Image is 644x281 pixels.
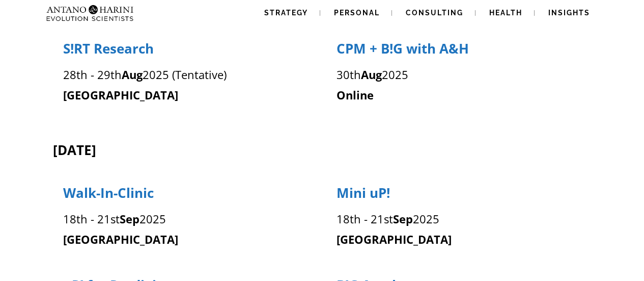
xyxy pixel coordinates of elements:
[337,87,374,103] strong: Online
[361,67,382,82] strong: Aug
[264,9,308,17] span: Strategy
[337,184,390,202] span: Mini uP!
[63,65,308,105] p: 28th - 29th 2025 (Tentative)
[489,9,522,17] span: Health
[337,65,581,85] p: 30th 2025
[337,209,581,229] p: 18th - 21st 2025
[63,209,308,229] p: 18th - 21st 2025
[334,9,380,17] span: Personal
[337,39,469,58] span: CPM + B!G with A&H
[63,232,178,247] strong: [GEOGRAPHIC_DATA]
[406,9,463,17] span: Consulting
[393,211,413,226] strong: Sep
[63,87,178,103] strong: [GEOGRAPHIC_DATA]
[63,184,154,202] span: Walk-In-Clinic
[122,67,143,82] strong: Aug
[53,141,96,159] span: [DATE]
[63,39,154,58] span: S!RT Research
[337,232,452,247] strong: [GEOGRAPHIC_DATA]
[120,211,139,226] strong: Sep
[548,9,590,17] span: Insights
